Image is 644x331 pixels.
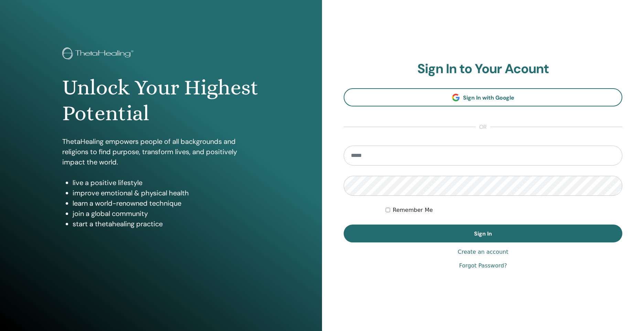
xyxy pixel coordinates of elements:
button: Sign In [344,225,622,242]
li: live a positive lifestyle [73,178,260,188]
a: Sign In with Google [344,88,622,106]
span: Sign In with Google [463,94,514,101]
span: or [476,123,490,131]
h1: Unlock Your Highest Potential [62,75,260,126]
div: Keep me authenticated indefinitely or until I manually logout [386,206,623,214]
label: Remember Me [393,206,433,214]
h2: Sign In to Your Acount [344,61,622,77]
li: join a global community [73,208,260,219]
li: improve emotional & physical health [73,188,260,198]
a: Forgot Password? [459,262,507,270]
li: start a thetahealing practice [73,219,260,229]
a: Create an account [458,248,508,256]
li: learn a world-renowned technique [73,198,260,208]
span: Sign In [474,230,492,237]
p: ThetaHealing empowers people of all backgrounds and religions to find purpose, transform lives, a... [62,136,260,167]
